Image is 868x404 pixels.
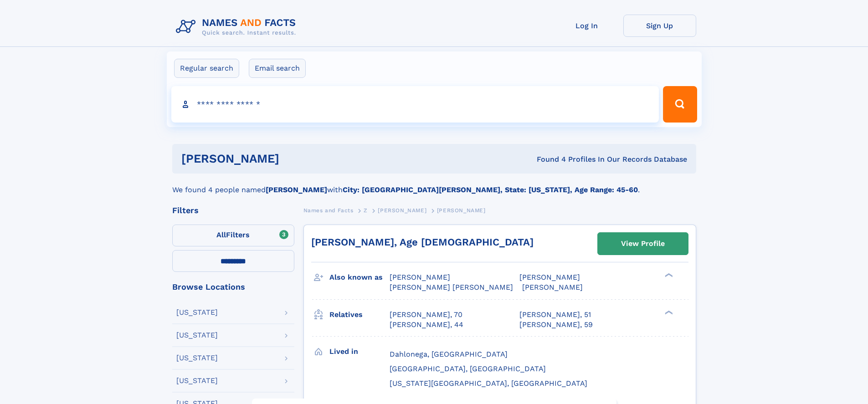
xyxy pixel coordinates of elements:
[390,379,587,388] span: [US_STATE][GEOGRAPHIC_DATA], [GEOGRAPHIC_DATA]
[181,153,408,164] h1: [PERSON_NAME]
[364,205,368,216] a: Z
[623,15,696,37] a: Sign Up
[390,310,462,320] a: [PERSON_NAME], 70
[437,207,486,214] span: [PERSON_NAME]
[329,307,390,322] h3: Relatives
[176,354,218,362] div: [US_STATE]
[522,283,583,291] span: [PERSON_NAME]
[390,350,508,358] span: Dahlonega, [GEOGRAPHIC_DATA]
[172,225,294,246] label: Filters
[266,185,327,194] b: [PERSON_NAME]
[249,59,306,78] label: Email search
[329,344,390,359] h3: Lived in
[519,320,593,330] a: [PERSON_NAME], 59
[176,332,218,339] div: [US_STATE]
[343,185,638,194] b: City: [GEOGRAPHIC_DATA][PERSON_NAME], State: [US_STATE], Age Range: 45-60
[172,174,696,195] div: We found 4 people named with .
[408,154,687,164] div: Found 4 Profiles In Our Records Database
[390,364,546,373] span: [GEOGRAPHIC_DATA], [GEOGRAPHIC_DATA]
[311,236,534,248] a: [PERSON_NAME], Age [DEMOGRAPHIC_DATA]
[378,207,426,214] span: [PERSON_NAME]
[176,377,218,384] div: [US_STATE]
[390,283,513,291] span: [PERSON_NAME] [PERSON_NAME]
[378,205,426,216] a: [PERSON_NAME]
[174,59,239,78] label: Regular search
[663,86,697,123] button: Search Button
[303,205,354,216] a: Names and Facts
[519,310,591,320] a: [PERSON_NAME], 51
[172,283,294,291] div: Browse Locations
[172,206,294,215] div: Filters
[598,233,688,255] a: View Profile
[390,320,463,330] a: [PERSON_NAME], 44
[621,233,665,254] div: View Profile
[172,15,303,39] img: Logo Names and Facts
[390,273,450,281] span: [PERSON_NAME]
[663,309,673,315] div: ❯
[364,207,368,214] span: Z
[519,273,580,281] span: [PERSON_NAME]
[550,15,623,37] a: Log In
[663,272,673,278] div: ❯
[329,270,390,285] h3: Also known as
[216,230,226,239] span: All
[176,309,218,316] div: [US_STATE]
[171,86,659,123] input: search input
